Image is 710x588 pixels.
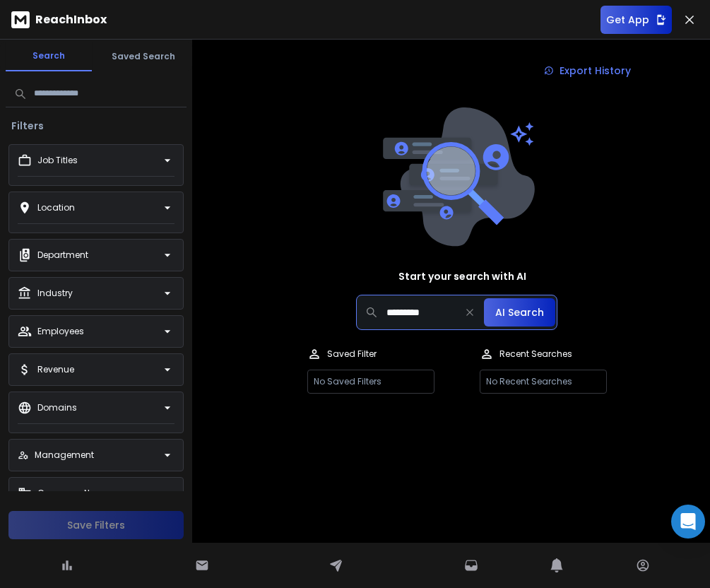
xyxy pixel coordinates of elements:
[480,370,607,394] p: No Recent Searches
[398,269,526,283] h1: Start your search with AI
[484,298,555,327] button: AI Search
[6,119,49,133] h3: Filters
[37,155,78,166] p: Job Titles
[671,505,705,539] div: Open Intercom Messenger
[37,326,84,337] p: Employees
[37,402,77,413] p: Domains
[37,488,110,499] p: Company Name
[533,57,642,85] a: Export History
[327,348,377,360] p: Saved Filter
[37,364,74,375] p: Revenue
[37,288,73,299] p: Industry
[6,42,92,71] button: Search
[499,348,572,360] p: Recent Searches
[307,370,434,394] p: No Saved Filters
[35,11,107,28] p: ReachInbox
[37,249,88,261] p: Department
[37,202,75,213] p: Location
[379,107,535,247] img: image
[35,449,94,461] p: Management
[100,42,187,71] button: Saved Search
[600,6,672,34] button: Get App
